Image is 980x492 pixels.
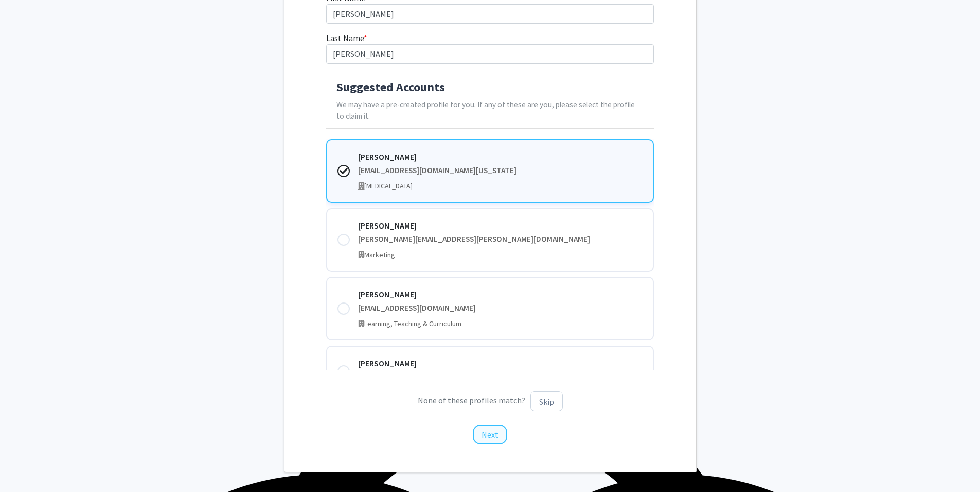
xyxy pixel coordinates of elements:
span: Last Name [326,33,364,43]
span: [MEDICAL_DATA] [364,181,413,191]
p: None of these profiles match? [326,391,654,411]
div: [PERSON_NAME] [358,288,643,300]
div: [EMAIL_ADDRESS][DOMAIN_NAME][US_STATE] [358,165,643,177]
h4: Suggested Accounts [336,80,644,95]
span: Marketing [364,250,395,259]
div: [PERSON_NAME] [358,219,643,232]
div: [PERSON_NAME][EMAIL_ADDRESS][PERSON_NAME][DOMAIN_NAME] [358,234,643,245]
p: We may have a pre-created profile for you. If any of these are you, please select the profile to ... [336,99,644,123]
div: [PERSON_NAME] [358,150,643,163]
div: [PERSON_NAME] [358,357,643,369]
button: Skip [530,391,563,411]
iframe: Chat [8,446,44,484]
span: Learning, Teaching & Curriculum [364,319,461,328]
div: [EMAIL_ADDRESS][DOMAIN_NAME] [358,302,643,314]
button: Next [473,425,507,444]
